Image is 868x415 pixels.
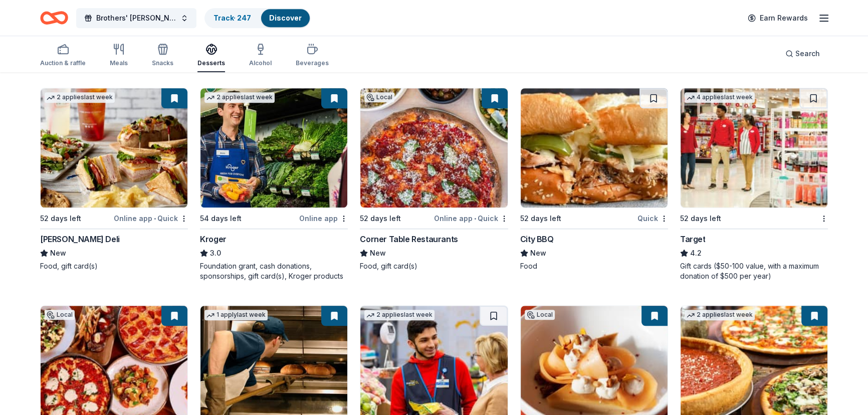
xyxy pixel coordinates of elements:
span: • [474,215,476,223]
a: Track· 247 [213,14,251,22]
div: Snacks [152,59,173,67]
div: Foundation grant, cash donations, sponsorships, gift card(s), Kroger products [200,261,348,281]
div: Auction & raffle [40,59,86,67]
div: 2 applies last week [685,310,755,320]
div: Alcohol [249,59,272,67]
div: Corner Table Restaurants [360,233,458,245]
div: 2 applies last week [45,92,115,103]
button: Beverages [296,39,329,72]
button: Desserts [197,39,225,72]
a: Image for McAlister's Deli2 applieslast week52 days leftOnline app•Quick[PERSON_NAME] DeliNewFood... [40,88,188,271]
div: 54 days left [200,213,242,225]
div: Online app [299,212,348,225]
span: 3.0 [210,247,221,259]
span: New [370,247,386,259]
div: Food, gift card(s) [40,261,188,271]
img: Image for Target [681,88,827,207]
div: Kroger [200,233,227,245]
a: Earn Rewards [742,9,814,27]
button: Search [777,44,828,64]
div: 2 applies last week [364,310,435,320]
span: Brothers' [PERSON_NAME] Mistletoe & Mezze Fundraiser [96,12,176,24]
a: Image for Kroger2 applieslast week54 days leftOnline appKroger3.0Foundation grant, cash donations... [200,88,348,281]
div: 52 days left [360,213,401,225]
a: Home [40,6,68,30]
img: Image for McAlister's Deli [41,88,187,207]
img: Image for City BBQ [521,88,668,207]
img: Image for Corner Table Restaurants [360,88,507,207]
div: 2 applies last week [204,92,275,103]
a: Discover [269,14,302,22]
a: Image for Target4 applieslast week52 days leftTarget4.2Gift cards ($50-100 value, with a maximum ... [680,88,828,281]
div: Target [680,233,706,245]
div: 4 applies last week [685,92,755,103]
span: 4.2 [690,247,702,259]
div: Online app Quick [114,212,188,225]
button: Meals [110,39,128,72]
span: • [154,215,156,223]
div: Beverages [296,59,329,67]
button: Auction & raffle [40,39,86,72]
div: Online app Quick [434,212,508,225]
div: 52 days left [680,213,721,225]
div: Food, gift card(s) [360,261,508,271]
div: Meals [110,59,128,67]
div: Food [520,261,668,271]
button: Track· 247Discover [204,8,311,28]
div: [PERSON_NAME] Deli [40,233,120,245]
button: Alcohol [249,39,272,72]
div: 52 days left [520,213,561,225]
div: 1 apply last week [204,310,268,320]
span: New [530,247,546,259]
div: Local [364,92,394,102]
div: Local [525,310,555,320]
span: Search [795,48,820,60]
a: Image for Corner Table RestaurantsLocal52 days leftOnline app•QuickCorner Table RestaurantsNewFoo... [360,88,508,271]
button: Snacks [152,39,173,72]
div: Desserts [197,59,225,67]
div: Gift cards ($50-100 value, with a maximum donation of $500 per year) [680,261,828,281]
img: Image for Kroger [200,88,347,207]
div: Local [45,310,75,320]
span: New [50,247,66,259]
a: Image for City BBQ52 days leftQuickCity BBQNewFood [520,88,668,271]
div: 52 days left [40,213,81,225]
button: Brothers' [PERSON_NAME] Mistletoe & Mezze Fundraiser [76,8,196,28]
div: Quick [637,212,668,225]
div: City BBQ [520,233,554,245]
